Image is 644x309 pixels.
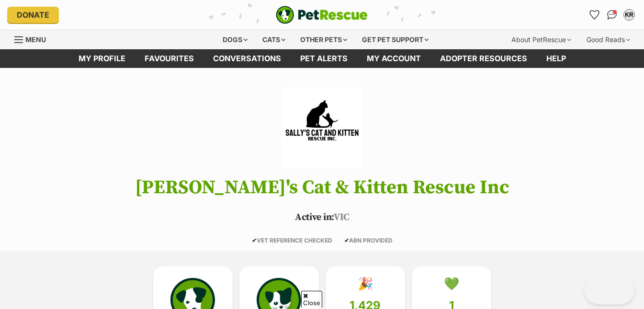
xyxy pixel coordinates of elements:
[252,237,257,244] icon: ✔
[358,276,373,291] div: 🎉
[604,7,620,22] a: Conversations
[537,49,576,68] a: Help
[587,7,602,22] a: Favourites
[25,35,46,44] span: Menu
[203,49,291,68] a: conversations
[357,49,430,68] a: My account
[7,7,59,23] a: Donate
[216,30,254,49] div: Dogs
[584,276,634,304] iframe: Help Scout Beacon - Open
[607,10,617,20] img: chat-41dd97257d64d25036548639549fe6c8038ab92f7586957e7f3b1b290dea8141.svg
[256,30,292,49] div: Cats
[621,7,637,22] button: My account
[294,30,354,49] div: Other pets
[430,49,537,68] a: Adopter resources
[580,30,637,49] div: Good Reads
[444,276,459,291] div: 💚
[301,291,322,308] span: Close
[69,49,135,68] a: My profile
[267,87,376,168] img: Sally's Cat & Kitten Rescue Inc
[276,6,368,24] a: PetRescue
[14,30,53,47] a: Menu
[624,10,634,20] div: KR
[344,237,393,244] span: ABN PROVIDED
[344,237,349,244] icon: ✔
[295,211,334,223] span: Active in:
[355,30,435,49] div: Get pet support
[135,49,203,68] a: Favourites
[252,237,332,244] span: VET REFERENCE CHECKED
[276,6,368,24] img: logo-e224e6f780fb5917bec1dbf3a21bbac754714ae5b6737aabdf751b685950b380.svg
[291,49,357,68] a: Pet alerts
[505,30,578,49] div: About PetRescue
[587,7,637,22] ul: Account quick links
